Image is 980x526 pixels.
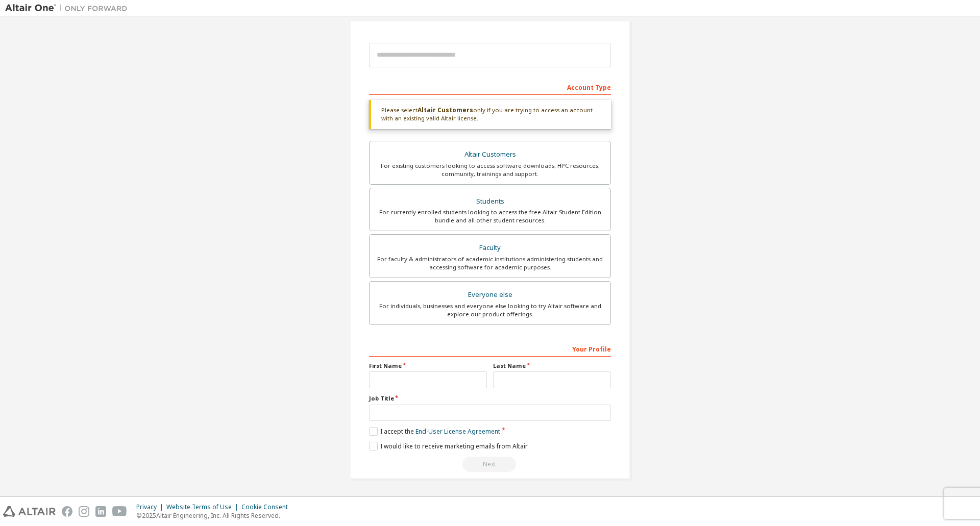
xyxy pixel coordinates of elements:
[62,506,72,517] img: facebook.svg
[376,208,604,224] div: For currently enrolled students looking to access the free Altair Student Edition bundle and all ...
[376,147,604,162] div: Altair Customers
[5,3,133,13] img: Altair One
[376,194,604,209] div: Students
[369,394,611,403] label: Job Title
[493,362,611,370] label: Last Name
[369,427,500,436] label: I accept the
[376,255,604,271] div: For faculty & administrators of academic institutions administering students and accessing softwa...
[369,340,611,357] div: Your Profile
[376,241,604,255] div: Faculty
[241,503,294,511] div: Cookie Consent
[112,506,127,517] img: youtube.svg
[79,506,89,517] img: instagram.svg
[369,457,611,472] div: Read and acccept EULA to continue
[95,506,106,517] img: linkedin.svg
[376,302,604,318] div: For individuals, businesses and everyone else looking to try Altair software and explore our prod...
[369,100,611,129] div: Please select only if you are trying to access an account with an existing valid Altair license.
[415,427,500,436] a: End-User License Agreement
[369,362,487,370] label: First Name
[3,506,56,517] img: altair_logo.svg
[376,288,604,302] div: Everyone else
[369,442,528,450] label: I would like to receive marketing emails from Altair
[369,79,611,95] div: Account Type
[376,162,604,178] div: For existing customers looking to access software downloads, HPC resources, community, trainings ...
[136,503,166,511] div: Privacy
[136,511,294,520] p: © 2025 Altair Engineering, Inc. All Rights Reserved.
[418,106,473,114] b: Altair Customers
[166,503,241,511] div: Website Terms of Use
